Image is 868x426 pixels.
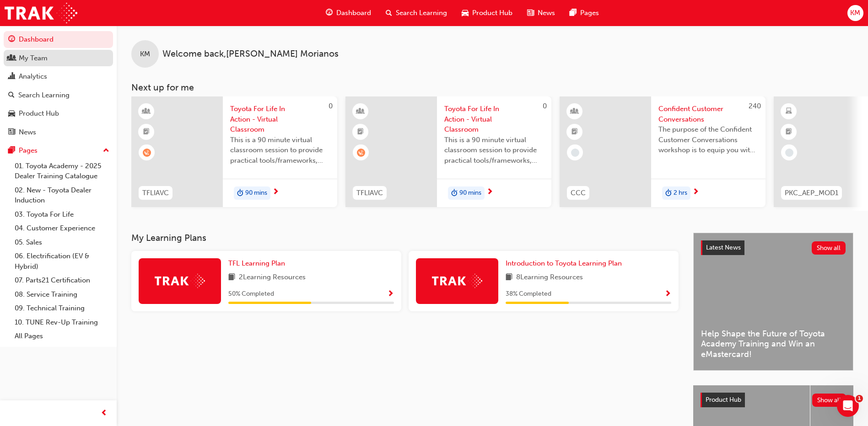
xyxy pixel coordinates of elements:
a: TFL Learning Plan [228,258,289,269]
span: Product Hub [706,396,741,404]
span: chart-icon [8,73,15,81]
a: 08. Service Training [11,288,113,302]
span: booktick-icon [571,126,578,138]
button: KM [847,5,863,21]
a: Analytics [4,68,113,85]
span: This is a 90 minute virtual classroom session to provide practical tools/frameworks, behaviours a... [230,135,330,166]
a: Latest NewsShow all [701,240,846,255]
span: Product Hub [472,8,512,18]
h3: My Learning Plans [131,233,679,243]
span: 90 mins [459,188,481,198]
span: news-icon [8,128,15,137]
a: 09. Technical Training [11,301,113,315]
span: Pages [580,8,599,18]
span: TFL Learning Plan [228,259,285,267]
span: 0 [329,102,333,110]
a: 10. TUNE Rev-Up Training [11,315,113,330]
button: Pages [4,142,113,159]
a: 07. Parts21 Certification [11,273,113,288]
span: duration-icon [451,187,458,199]
span: 50 % Completed [228,289,274,299]
a: News [4,124,113,141]
span: next-icon [486,188,493,197]
a: pages-iconPages [562,4,606,22]
a: search-iconSearch Learning [378,4,454,22]
a: My Team [4,50,113,67]
span: Show Progress [387,290,394,298]
button: Show Progress [664,288,671,300]
a: car-iconProduct Hub [454,4,520,22]
span: prev-icon [101,408,108,419]
span: booktick-icon [786,126,792,138]
button: Show all [812,241,846,255]
span: learningResourceType_INSTRUCTOR_LED-icon [571,106,578,117]
span: Welcome back , [PERSON_NAME] Morianos [162,49,339,59]
span: book-icon [228,272,235,283]
span: Dashboard [336,8,371,18]
span: 1 [856,395,863,402]
a: 06. Electrification (EV & Hybrid) [11,249,113,273]
a: 0TFLIAVCToyota For Life In Action - Virtual ClassroomThis is a 90 minute virtual classroom sessio... [345,96,551,207]
span: 240 [749,102,761,110]
h3: Next up for me [117,82,868,93]
span: next-icon [692,188,699,197]
button: Show Progress [387,288,394,300]
a: 02. New - Toyota Dealer Induction [11,183,113,208]
span: search-icon [8,91,15,100]
div: My Team [19,53,48,64]
span: Introduction to Toyota Learning Plan [506,259,622,267]
span: TFLIAVC [356,188,383,198]
span: Latest News [706,244,741,251]
span: pages-icon [570,7,577,19]
span: news-icon [527,7,534,19]
span: book-icon [506,272,512,283]
a: Dashboard [4,31,113,48]
a: 04. Customer Experience [11,221,113,235]
span: 0 [543,102,547,110]
a: news-iconNews [520,4,562,22]
iframe: Intercom live chat [837,395,859,417]
span: learningRecordVerb_NONE-icon [571,149,579,157]
span: guage-icon [8,36,15,44]
span: 2 Learning Resources [239,272,306,283]
span: learningResourceType_INSTRUCTOR_LED-icon [357,106,364,117]
a: Search Learning [4,87,113,104]
img: Trak [155,274,205,288]
span: learningResourceType_INSTRUCTOR_LED-icon [143,106,150,117]
img: Trak [432,274,482,288]
span: 8 Learning Resources [516,272,583,283]
span: pages-icon [8,147,15,155]
span: Toyota For Life In Action - Virtual Classroom [444,104,544,135]
span: PKC_AEP_MOD1 [785,188,838,198]
a: Product HubShow all [701,393,846,407]
a: All Pages [11,329,113,343]
span: This is a 90 minute virtual classroom session to provide practical tools/frameworks, behaviours a... [444,135,544,166]
span: booktick-icon [143,126,150,138]
span: News [538,8,555,18]
a: 05. Sales [11,235,113,250]
span: people-icon [8,54,15,63]
span: The purpose of the Confident Customer Conversations workshop is to equip you with tools to commun... [658,124,758,155]
div: Search Learning [18,90,70,101]
span: TFLIAVC [142,188,169,198]
span: Toyota For Life In Action - Virtual Classroom [230,104,330,135]
button: Show all [812,394,846,407]
a: 01. Toyota Academy - 2025 Dealer Training Catalogue [11,159,113,183]
a: 03. Toyota For Life [11,208,113,222]
div: Analytics [19,71,47,82]
a: 240CCCConfident Customer ConversationsThe purpose of the Confident Customer Conversations worksho... [560,96,766,207]
span: Help Shape the Future of Toyota Academy Training and Win an eMastercard! [701,329,846,360]
a: 0TFLIAVCToyota For Life In Action - Virtual ClassroomThis is a 90 minute virtual classroom sessio... [131,96,337,207]
span: guage-icon [326,7,333,19]
span: Confident Customer Conversations [658,104,758,124]
span: learningRecordVerb_WAITLIST-icon [357,149,365,157]
span: up-icon [103,145,109,157]
span: 38 % Completed [506,289,551,299]
a: Latest NewsShow allHelp Shape the Future of Toyota Academy Training and Win an eMastercard! [693,233,853,371]
span: learningResourceType_ELEARNING-icon [786,106,792,117]
span: learningRecordVerb_WAITLIST-icon [143,149,151,157]
div: Product Hub [19,108,59,119]
span: car-icon [8,110,15,118]
span: 2 hrs [674,188,687,198]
